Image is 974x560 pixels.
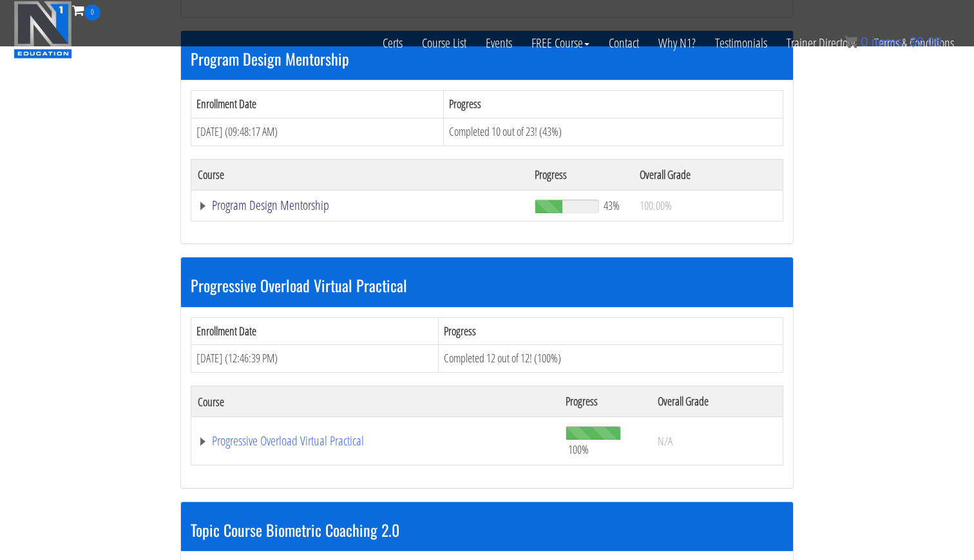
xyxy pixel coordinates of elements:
[633,190,783,221] td: 100.00%
[599,21,649,66] a: Contact
[649,21,705,66] a: Why N1?
[777,21,864,66] a: Trainer Directory
[633,159,783,190] th: Overall Grade
[444,118,783,146] td: Completed 10 out of 23! (43%)
[439,345,783,373] td: Completed 12 out of 12! (100%)
[191,50,783,67] h3: Program Design Mentorship
[373,21,412,66] a: Certs
[191,118,444,146] td: [DATE] (09:48:17 AM)
[191,521,783,538] h3: Topic Course Biometric Coaching 2.0
[861,35,868,49] span: 0
[191,317,439,345] th: Enrollment Date
[198,199,522,212] a: Program Design Mentorship
[528,159,633,190] th: Progress
[651,417,783,465] td: N/A
[864,21,964,66] a: Terms & Conditions
[191,91,444,118] th: Enrollment Date
[604,198,620,212] span: 43%
[191,386,559,417] th: Course
[522,21,599,66] a: FREE Course
[439,317,783,345] th: Progress
[476,21,522,66] a: Events
[191,345,439,373] td: [DATE] (12:46:39 PM)
[845,35,857,48] img: icon11.png
[910,35,942,49] bdi: 0.00
[651,386,783,417] th: Overall Grade
[568,442,589,456] span: 100%
[84,5,100,21] span: 0
[72,1,100,19] a: 0
[191,159,529,190] th: Course
[559,386,652,417] th: Progress
[198,434,553,447] a: Progressive Overload Virtual Practical
[444,91,783,118] th: Progress
[705,21,777,66] a: Testimonials
[412,21,476,66] a: Course List
[191,277,783,294] h3: Progressive Overload Virtual Practical
[14,1,72,59] img: n1-education
[910,35,917,49] span: $
[872,35,906,49] span: items:
[845,35,942,49] a: 0 items: $0.00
